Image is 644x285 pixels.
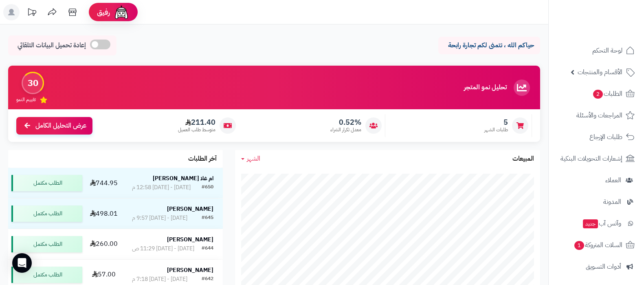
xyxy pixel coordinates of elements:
span: 1 [574,241,585,250]
a: أدوات التسويق [554,257,639,276]
div: الطلب مكتمل [11,236,82,252]
div: Open Intercom Messenger [12,253,32,273]
span: طلبات الإرجاع [589,131,622,143]
h3: المبيعات [512,155,534,163]
a: العملاء [554,170,639,190]
a: السلات المتروكة1 [554,235,639,255]
div: الطلب مكتمل [11,267,82,283]
span: 2 [593,90,603,99]
a: وآتس آبجديد [554,214,639,233]
span: الأقسام والمنتجات [578,66,622,78]
span: الطلبات [592,88,622,99]
div: [DATE] - [DATE] 12:58 م [132,183,191,192]
span: الشهر [247,154,260,163]
td: 498.01 [86,199,123,229]
span: طلبات الشهر [484,126,508,133]
span: 211.40 [178,118,215,127]
td: 260.00 [86,229,123,259]
div: #650 [202,183,213,192]
span: 0.52% [330,118,361,127]
span: 5 [484,118,508,127]
a: تحديثات المنصة [22,4,42,22]
td: 744.95 [86,168,123,198]
span: المدونة [603,196,621,208]
span: إشعارات التحويلات البنكية [560,153,622,164]
span: السلات المتروكة [574,239,622,251]
p: حياكم الله ، نتمنى لكم تجارة رابحة [444,41,534,50]
span: رفيق [97,7,110,17]
div: #644 [202,245,213,253]
span: معدل تكرار الشراء [330,126,361,133]
img: ai-face.png [113,4,130,20]
span: أدوات التسويق [586,261,621,272]
strong: [PERSON_NAME] [167,266,213,274]
div: #645 [202,214,213,222]
div: #642 [202,275,213,283]
img: logo-2.png [589,18,636,35]
a: المراجعات والأسئلة [554,106,639,125]
a: إشعارات التحويلات البنكية [554,149,639,168]
span: عرض التحليل الكامل [35,121,86,130]
div: [DATE] - [DATE] 9:57 م [132,214,187,222]
span: المراجعات والأسئلة [576,110,622,121]
a: المدونة [554,192,639,212]
span: تقييم النمو [16,96,36,103]
a: الطلبات2 [554,84,639,104]
h3: آخر الطلبات [188,155,217,163]
a: لوحة التحكم [554,41,639,60]
span: العملاء [605,175,621,186]
div: الطلب مكتمل [11,205,82,222]
span: إعادة تحميل البيانات التلقائي [18,41,86,50]
h3: تحليل نمو المتجر [464,84,507,91]
a: الشهر [241,154,260,163]
a: عرض التحليل الكامل [16,117,92,135]
div: الطلب مكتمل [11,175,82,191]
span: متوسط طلب العميل [178,126,215,133]
strong: [PERSON_NAME] [167,205,213,213]
div: [DATE] - [DATE] 11:29 ص [132,245,194,253]
span: وآتس آب [582,218,621,229]
span: جديد [583,219,598,228]
strong: [PERSON_NAME] [167,235,213,244]
a: طلبات الإرجاع [554,127,639,147]
div: [DATE] - [DATE] 7:18 م [132,275,187,283]
span: لوحة التحكم [592,45,622,56]
strong: ام غلا [PERSON_NAME] [153,174,213,183]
